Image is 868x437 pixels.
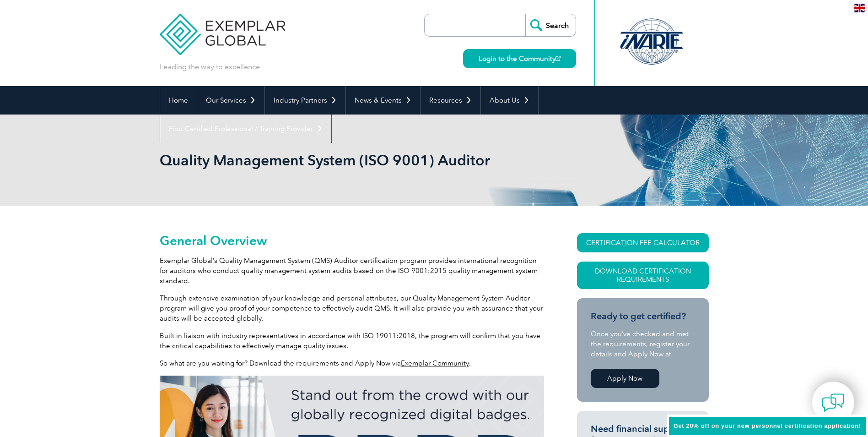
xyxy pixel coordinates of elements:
[481,86,538,115] a: About Us
[421,86,480,115] a: Resources
[463,49,576,68] a: Login to the Community
[822,391,845,414] img: contact-chat.png
[160,293,544,323] p: Through extensive examination of your knowledge and personal attributes, our Quality Management S...
[160,256,544,286] p: Exemplar Global’s Quality Management System (QMS) Auditor certification program provides internat...
[160,358,544,368] p: So what are you waiting for? Download the requirements and Apply Now via .
[265,86,345,115] a: Industry Partners
[591,369,659,388] a: Apply Now
[555,56,561,61] img: open_square.png
[401,359,469,367] a: Exemplar Community
[160,86,197,115] a: Home
[160,233,544,248] h2: General Overview
[525,14,576,36] input: Search
[160,331,544,351] p: Built in liaison with industry representatives in accordance with ISO 19011:2018, the program wil...
[577,233,709,252] a: CERTIFICATION FEE CALCULATOR
[160,151,511,169] h1: Quality Management System (ISO 9001) Auditor
[160,115,331,143] a: Find Certified Professional / Training Provider
[160,62,260,72] p: Leading the way to excellence
[591,311,695,322] h3: Ready to get certified?
[346,86,420,115] a: News & Events
[854,4,865,12] img: en
[674,422,861,429] span: Get 20% off on your new personnel certification application!
[591,329,695,359] p: Once you’ve checked and met the requirements, register your details and Apply Now at
[197,86,264,115] a: Our Services
[577,262,709,289] a: Download Certification Requirements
